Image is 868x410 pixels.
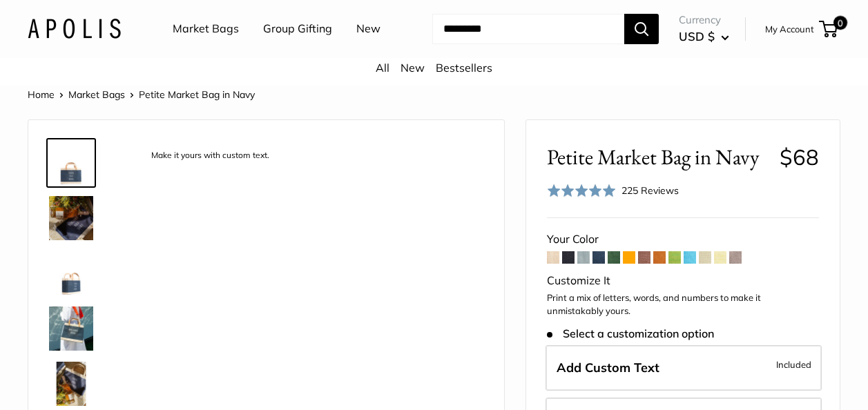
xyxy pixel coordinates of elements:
a: My Account [765,21,814,37]
button: USD $ [679,26,729,48]
span: Currency [679,10,729,30]
a: Bestsellers [436,61,492,75]
span: 225 Reviews [621,184,679,197]
a: Petite Market Bag in Navy [46,193,96,243]
div: Customize It [547,271,819,291]
div: Make it yours with custom text. [144,146,276,165]
nav: Breadcrumb [28,86,255,104]
a: New [356,19,380,39]
img: description_Make it yours with custom text. [49,141,93,185]
span: Select a customization option [547,327,713,340]
span: Petite Market Bag in Navy [139,88,255,101]
p: Print a mix of letters, words, and numbers to make it unmistakably yours. [547,291,819,318]
img: Petite Market Bag in Navy [49,362,93,406]
span: USD $ [679,29,715,43]
a: Home [28,88,55,101]
button: Search [624,14,659,44]
span: 0 [833,16,847,30]
img: Petite Market Bag in Navy [49,306,93,351]
a: Petite Market Bag in Navy [46,359,96,409]
a: description_Make it yours with custom text. [46,138,96,188]
a: Market Bags [173,19,239,39]
input: Search... [432,14,624,44]
span: Petite Market Bag in Navy [547,144,769,170]
a: Petite Market Bag in Navy [46,304,96,353]
span: $68 [780,144,819,170]
img: Petite Market Bag in Navy [49,196,93,240]
a: Petite Market Bag in Navy [46,248,96,298]
a: All [376,61,389,75]
a: New [401,61,425,75]
a: Market Bags [68,88,125,101]
span: Included [776,356,811,373]
span: Add Custom Text [557,360,659,375]
a: 0 [820,21,838,37]
label: Add Custom Text [546,345,822,391]
div: Your Color [547,229,819,250]
a: Group Gifting [263,19,332,39]
img: Petite Market Bag in Navy [49,251,93,295]
img: Apolis [28,19,121,39]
